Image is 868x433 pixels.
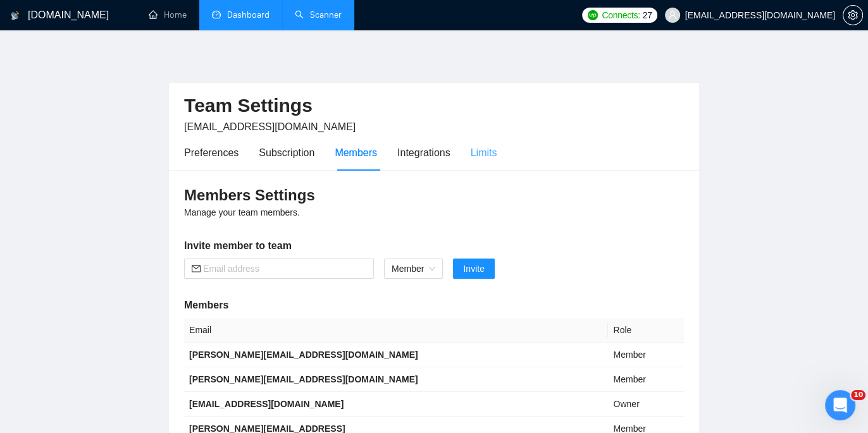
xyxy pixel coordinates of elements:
[588,10,598,20] img: upwork-logo.png
[608,367,684,392] td: Member
[203,262,366,276] input: Email address
[11,6,20,26] img: logo
[192,264,201,273] span: mail
[184,207,300,217] span: Manage your team members.
[184,318,608,343] th: Email
[602,8,640,22] span: Connects:
[295,9,342,20] a: searchScanner
[643,8,652,22] span: 27
[184,238,684,253] h5: Invite member to team
[851,390,865,400] span: 10
[392,259,435,278] span: Member
[184,298,684,313] h5: Members
[668,11,677,20] span: user
[335,145,377,161] div: Members
[843,5,863,25] button: setting
[149,9,187,20] a: homeHome
[189,399,344,409] b: [EMAIL_ADDRESS][DOMAIN_NAME]
[259,145,314,161] div: Subscription
[608,343,684,367] td: Member
[189,374,418,384] b: [PERSON_NAME][EMAIL_ADDRESS][DOMAIN_NAME]
[843,10,863,20] a: setting
[189,350,418,360] b: [PERSON_NAME][EMAIL_ADDRESS][DOMAIN_NAME]
[453,259,494,279] button: Invite
[184,121,356,132] span: [EMAIL_ADDRESS][DOMAIN_NAME]
[608,392,684,417] td: Owner
[608,318,684,343] th: Role
[184,185,684,205] h3: Members Settings
[212,9,270,20] a: dashboardDashboard
[184,93,684,119] h2: Team Settings
[463,262,484,276] span: Invite
[471,145,497,161] div: Limits
[184,145,239,161] div: Preferences
[843,10,862,20] span: setting
[825,390,855,420] iframe: Intercom live chat
[397,145,450,161] div: Integrations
